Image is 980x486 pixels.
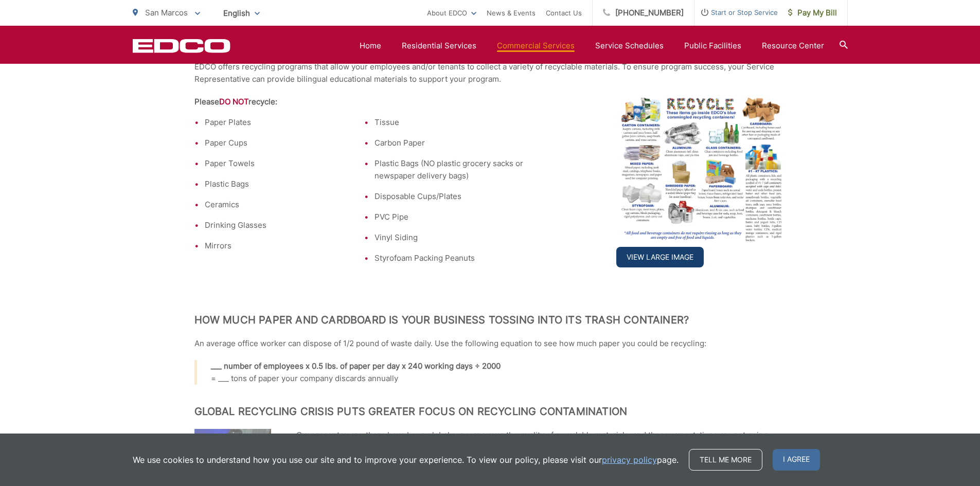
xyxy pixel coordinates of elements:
[205,157,364,170] li: Paper Towels
[211,360,786,385] p: = ___ tons of paper your company discards annually
[375,116,534,129] li: Tissue
[133,39,230,53] a: EDCD logo. Return to the homepage.
[375,137,534,149] li: Carbon Paper
[211,361,501,371] strong: ___ number of employees x 0.5 lbs. of paper per day x 240 working days ÷ 2000
[205,240,364,252] li: Mirrors
[219,97,248,106] strong: DO NOT
[375,190,534,203] li: Disposable Cups/Plates
[194,96,534,116] th: Please recycle:
[205,199,364,211] li: Ceramics
[684,40,741,52] a: Public Facilities
[375,211,534,223] li: PVC Pipe
[616,96,786,245] img: image
[194,314,786,326] h2: How much paper and cardboard is your business tossing into its trash container?
[360,40,381,52] a: Home
[497,40,575,52] a: Commercial Services
[375,157,534,182] li: Plastic Bags (NO plastic grocery sacks or newspaper delivery bags)
[602,454,657,466] a: privacy policy
[205,116,364,129] li: Paper Plates
[689,449,762,471] a: Tell me more
[402,40,476,52] a: Residential Services
[773,449,820,471] span: I agree
[133,454,679,466] p: We use cookies to understand how you use our site and to improve your experience. To view our pol...
[375,252,534,264] li: Styrofoam Packing Peanuts
[595,40,664,52] a: Service Schedules
[145,8,188,17] span: San Marcos
[762,40,824,52] a: Resource Center
[296,429,786,454] p: Over recent years, there have been global concerns over the quality of recyclable materials, and ...
[427,7,476,19] a: About EDCO
[194,405,786,418] h2: Global Recycling Crisis Puts Greater Focus on Recycling Contamination
[205,219,364,231] li: Drinking Glasses
[487,7,536,19] a: News & Events
[788,7,837,19] span: Pay My Bill
[194,61,786,85] p: EDCO offers recycling programs that allow your employees and/or tenants to collect a variety of r...
[205,137,364,149] li: Paper Cups
[194,337,786,350] p: An average office worker can dispose of 1/2 pound of waste daily. Use the following equation to s...
[205,178,364,190] li: Plastic Bags
[375,231,534,244] li: Vinyl Siding
[546,7,582,19] a: Contact Us
[216,4,268,22] span: English
[616,247,704,267] a: View Large Image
